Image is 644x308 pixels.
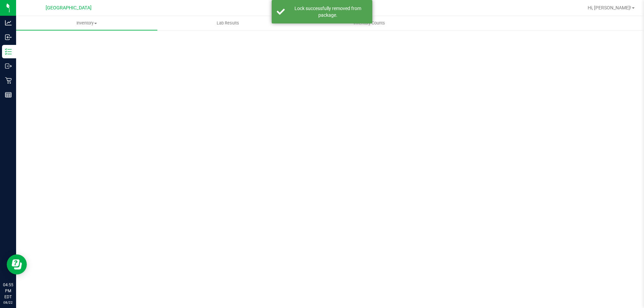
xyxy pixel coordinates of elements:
[46,5,92,11] span: [GEOGRAPHIC_DATA]
[16,16,157,30] a: Inventory
[3,282,13,300] p: 04:55 PM EDT
[3,300,13,305] p: 08/22
[208,20,248,26] span: Lab Results
[5,48,12,55] inline-svg: Inventory
[5,34,12,41] inline-svg: Inbound
[588,5,631,10] span: Hi, [PERSON_NAME]!
[7,254,27,274] iframe: Resource center
[5,19,12,26] inline-svg: Analytics
[5,77,12,84] inline-svg: Retail
[16,20,157,26] span: Inventory
[5,63,12,69] inline-svg: Outbound
[288,5,367,18] div: Lock successfully removed from package.
[157,16,299,30] a: Lab Results
[5,91,12,98] inline-svg: Reports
